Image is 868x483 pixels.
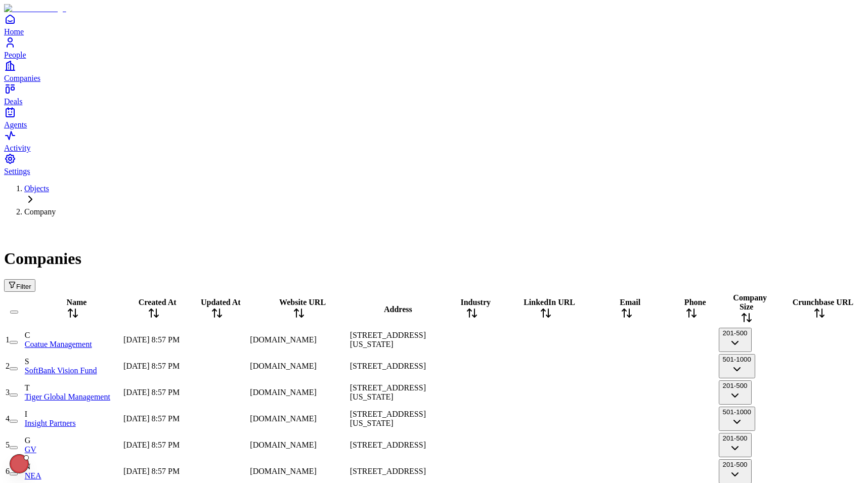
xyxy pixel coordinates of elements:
div: N [25,462,121,471]
span: Email [620,298,640,306]
div: I [25,410,121,419]
a: Activity [4,129,864,152]
a: GV [25,445,36,454]
a: Settings [4,153,864,175]
a: Deals [4,83,864,106]
span: [DOMAIN_NAME] [250,414,317,423]
span: 1 [6,335,10,344]
a: Tiger Global Management [25,392,110,401]
div: T [25,383,121,392]
a: NEA [25,471,41,480]
nav: Breadcrumb [4,184,864,216]
span: Agents [4,120,27,129]
img: Item Brain Logo [4,4,66,13]
div: [DATE] 8:57 PM [123,388,184,397]
span: [DATE] 8:57 PM [123,441,180,449]
span: [STREET_ADDRESS] [350,467,426,475]
span: [STREET_ADDRESS] [350,441,426,449]
span: Address [384,305,412,314]
span: [DATE] 8:57 PM [123,467,180,475]
span: Company [24,207,56,216]
span: 4 [6,414,10,423]
a: Home [4,13,864,36]
a: Insight Partners [25,419,76,427]
div: [DATE] 8:57 PM [123,467,184,476]
div: [DATE] 8:57 PM [123,335,184,344]
span: Settings [4,167,30,175]
span: [DOMAIN_NAME] [250,388,317,397]
div: G [25,436,121,445]
span: [DOMAIN_NAME] [250,467,317,475]
span: [DOMAIN_NAME] [250,362,317,370]
span: 6 [6,467,10,475]
h1: Companies [4,249,864,268]
div: [DATE] 8:57 PM [123,441,184,450]
div: C [25,331,121,340]
button: Filter [4,279,35,292]
span: [STREET_ADDRESS][US_STATE] [350,410,426,427]
a: Objects [24,184,49,193]
a: Coatue Management [25,340,92,348]
span: Filter [16,283,31,290]
span: People [4,51,26,59]
span: 2 [6,362,10,370]
span: Phone [684,298,706,306]
span: [DOMAIN_NAME] [250,441,317,449]
span: [STREET_ADDRESS] [350,362,426,370]
div: [DATE] 8:57 PM [123,414,184,423]
span: Deals [4,97,22,106]
span: Crunchbase URL [793,298,853,306]
span: 5 [6,441,10,449]
span: Website URL [279,298,326,306]
span: [DOMAIN_NAME] [250,335,317,344]
span: LinkedIn URL [524,298,575,306]
a: Agents [4,106,864,129]
span: Home [4,27,24,36]
span: Updated At [201,298,241,306]
span: Company Size [733,293,767,311]
span: [STREET_ADDRESS][US_STATE] [350,331,426,348]
span: [DATE] 8:57 PM [123,414,180,423]
span: Name [66,298,86,306]
span: Companies [4,74,40,82]
a: Companies [4,60,864,82]
div: [DATE] 8:57 PM [123,362,184,371]
span: [DATE] 8:57 PM [123,335,180,344]
span: 3 [6,388,10,397]
a: People [4,36,864,59]
span: [DATE] 8:57 PM [123,362,180,370]
span: Created At [139,298,177,306]
a: SoftBank Vision Fund [25,366,97,375]
span: Activity [4,144,30,152]
span: [STREET_ADDRESS][US_STATE] [350,383,426,401]
span: [DATE] 8:57 PM [123,388,180,397]
span: Industry [460,298,491,306]
div: S [25,357,121,366]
